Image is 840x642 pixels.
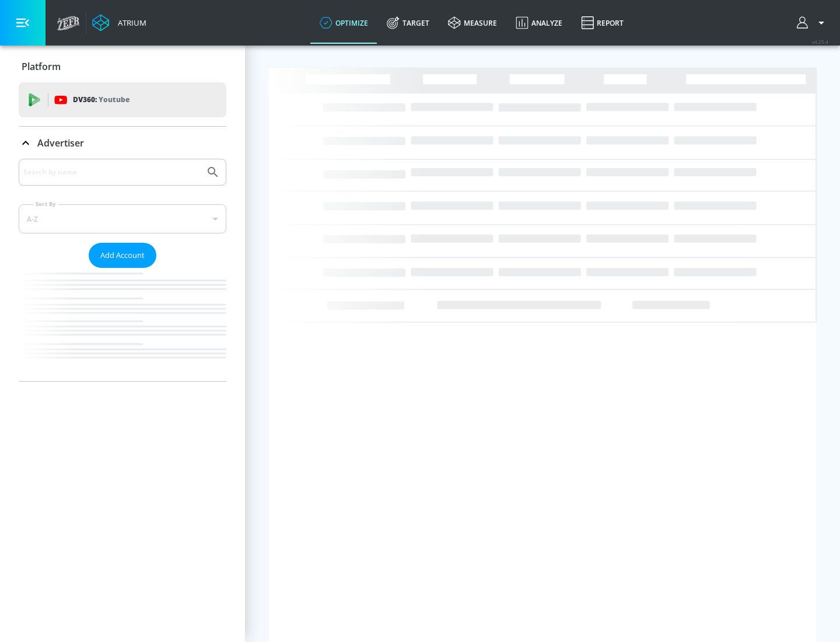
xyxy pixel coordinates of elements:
a: Analyze [506,2,572,44]
div: Atrium [113,18,146,28]
div: Advertiser [19,159,226,381]
div: Advertiser [19,127,226,159]
span: Add Account [100,249,145,262]
label: Sort By [33,200,58,208]
div: DV360: Youtube [19,82,226,117]
div: A-Z [19,204,226,233]
nav: list of Advertiser [19,268,226,381]
p: DV360: [73,93,129,106]
a: optimize [310,2,377,44]
a: Atrium [92,14,146,32]
a: Target [377,2,439,44]
a: measure [439,2,506,44]
p: Platform [22,60,61,73]
span: v 4.25.4 [812,39,828,45]
div: Platform [19,50,226,83]
a: Report [572,2,633,44]
input: Search by name [23,165,200,180]
p: Youtube [99,93,129,106]
button: Add Account [89,243,156,268]
p: Advertiser [37,137,84,149]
